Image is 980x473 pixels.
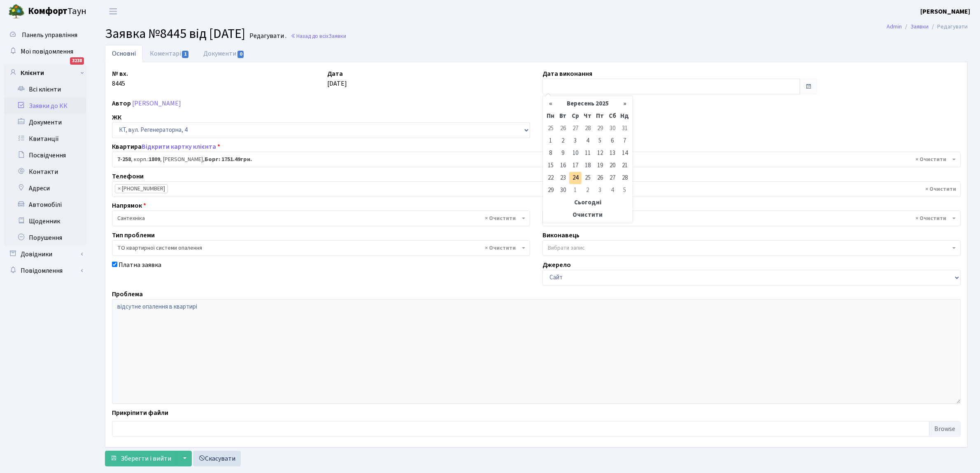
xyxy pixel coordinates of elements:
[4,98,86,114] a: Заявки до КК
[619,159,631,172] td: 21
[569,135,582,147] td: 3
[619,98,631,110] th: »
[542,230,580,240] label: Виконавець
[142,142,216,151] a: Відкрити картку клієнта
[606,110,619,122] th: Сб
[569,122,582,135] td: 27
[321,69,536,94] div: [DATE]
[594,110,606,122] th: Пт
[569,110,582,122] th: Ср
[925,185,956,193] span: Видалити всі елементи
[105,451,177,466] button: Зберегти і вийти
[545,98,557,110] th: «
[4,213,86,229] a: Щоденник
[22,30,77,40] span: Панель управління
[4,164,86,180] a: Контакти
[557,172,569,184] td: 23
[548,214,950,222] span: Тихонов М.М.
[920,7,970,16] b: [PERSON_NAME]
[105,45,143,62] a: Основні
[4,65,86,81] a: Клієнти
[594,147,606,159] td: 12
[545,197,631,209] th: Сьогодні
[112,201,146,211] label: Напрямок
[582,159,594,172] td: 18
[117,155,950,164] span: <b>7-258</b>, корп.: <b>1809</b>, Попова Катерина Олександрівна, <b>Борг: 1751.49грн.</b>
[4,197,86,213] a: Автомобілі
[569,184,582,197] td: 1
[117,244,520,252] span: ТО квартирної системи опалення
[874,18,980,35] nav: breadcrumb
[594,159,606,172] td: 19
[28,5,68,18] b: Комфорт
[112,240,530,256] span: ТО квартирної системи опалення
[103,5,123,18] button: Переключити навігацію
[545,172,557,184] td: 22
[112,408,168,418] label: Прикріпити файли
[112,98,131,108] label: Автор
[112,142,220,152] label: Квартира
[4,27,86,43] a: Панель управління
[132,99,181,108] a: [PERSON_NAME]
[118,185,121,193] span: ×
[237,51,244,58] span: 0
[542,211,961,226] span: Тихонов М.М.
[545,184,557,197] td: 29
[205,155,252,164] b: Борг: 1751.49грн.
[327,69,343,79] label: Дата
[619,172,631,184] td: 28
[182,51,189,58] span: 1
[606,159,619,172] td: 20
[8,3,25,20] img: logo.png
[557,110,569,122] th: Вт
[619,184,631,197] td: 5
[557,98,619,110] th: Вересень 2025
[106,69,321,94] div: 8445
[4,246,86,262] a: Довідники
[143,45,196,62] a: Коментарі
[910,22,929,31] a: Заявки
[582,184,594,197] td: 2
[545,122,557,135] td: 25
[582,172,594,184] td: 25
[569,159,582,172] td: 17
[4,229,86,246] a: Порушення
[21,47,73,56] span: Мої повідомлення
[28,5,86,19] span: Таун
[545,209,631,221] th: Очистити
[619,147,631,159] td: 14
[548,244,585,252] span: Вибрати запис
[557,135,569,147] td: 2
[606,172,619,184] td: 27
[70,57,84,65] div: 3238
[112,211,530,226] span: Сантехніка
[582,122,594,135] td: 28
[619,122,631,135] td: 31
[929,22,968,31] li: Редагувати
[485,214,516,222] span: Видалити всі елементи
[4,131,86,147] a: Квитанції
[4,81,86,98] a: Всі клієнти
[887,22,902,31] a: Admin
[328,32,346,40] span: Заявки
[112,230,155,240] label: Тип проблеми
[119,260,161,270] label: Платна заявка
[193,451,241,466] a: Скасувати
[112,299,961,404] textarea: відсутне опалення в квартирі
[117,155,131,164] b: 7-258
[542,69,592,79] label: Дата виконання
[594,184,606,197] td: 3
[557,184,569,197] td: 30
[121,454,171,463] span: Зберегти і вийти
[915,155,946,164] span: Видалити всі елементи
[112,289,143,299] label: Проблема
[557,147,569,159] td: 9
[4,147,86,164] a: Посвідчення
[582,135,594,147] td: 4
[105,24,245,43] span: Заявка №8445 від [DATE]
[606,184,619,197] td: 4
[606,135,619,147] td: 6
[112,152,961,167] span: <b>7-258</b>, корп.: <b>1809</b>, Попова Катерина Олександрівна, <b>Борг: 1751.49грн.</b>
[606,147,619,159] td: 13
[619,110,631,122] th: Нд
